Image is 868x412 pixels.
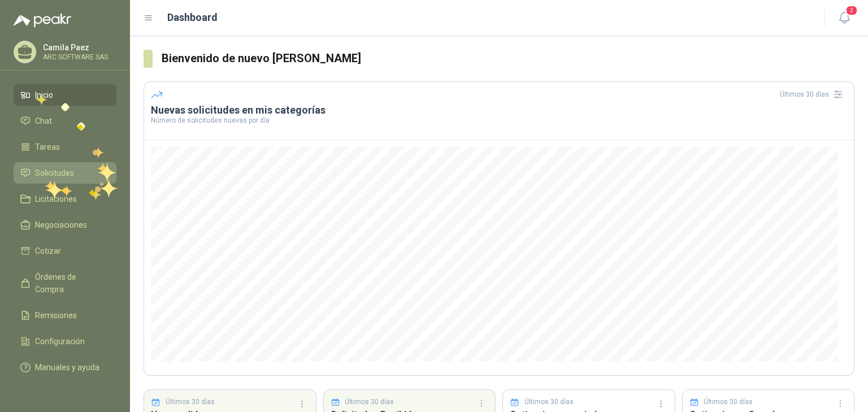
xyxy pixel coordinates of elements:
[524,397,574,407] p: Últimos 30 días
[35,193,77,205] span: Licitaciones
[14,266,116,300] a: Órdenes de Compra
[834,8,854,28] button: 2
[151,103,847,117] h3: Nuevas solicitudes en mis categorías
[35,361,99,374] span: Manuales y ayuda
[14,162,116,184] a: Solicitudes
[35,271,106,296] span: Órdenes de Compra
[35,141,60,153] span: Tareas
[35,115,52,127] span: Chat
[14,136,116,158] a: Tareas
[14,188,116,210] a: Licitaciones
[35,335,85,348] span: Configuración
[14,331,116,352] a: Configuración
[345,397,394,407] p: Últimos 30 días
[166,397,215,407] p: Últimos 30 días
[35,245,61,257] span: Cotizar
[14,357,116,378] a: Manuales y ayuda
[14,14,71,27] img: Logo peakr
[167,10,218,25] h1: Dashboard
[14,84,116,106] a: Inicio
[43,54,114,60] p: ARC SOFTWARE SAS
[14,305,116,326] a: Remisiones
[35,89,53,101] span: Inicio
[43,44,114,51] p: Camila Paez
[845,5,858,16] span: 2
[151,117,847,124] p: Número de solicitudes nuevas por día
[35,167,74,179] span: Solicitudes
[14,240,116,262] a: Cotizar
[14,214,116,236] a: Negociaciones
[704,397,753,407] p: Últimos 30 días
[14,110,116,132] a: Chat
[780,85,847,103] div: Últimos 30 días
[162,50,854,67] h3: Bienvenido de nuevo [PERSON_NAME]
[35,219,87,231] span: Negociaciones
[35,309,77,322] span: Remisiones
